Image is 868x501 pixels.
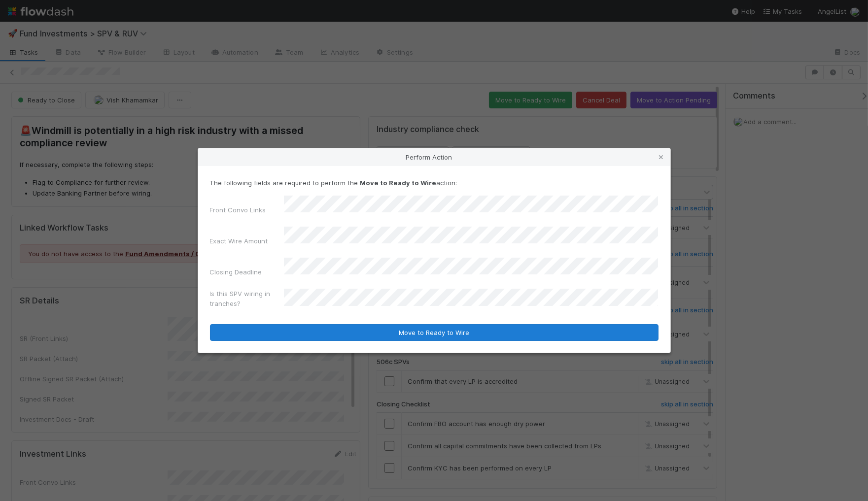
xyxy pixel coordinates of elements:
[210,236,268,246] label: Exact Wire Amount
[198,148,670,166] div: Perform Action
[210,205,266,215] label: Front Convo Links
[210,267,262,277] label: Closing Deadline
[210,178,659,188] p: The following fields are required to perform the action:
[360,179,437,187] strong: Move to Ready to Wire
[210,289,284,308] label: Is this SPV wiring in tranches?
[210,324,659,341] button: Move to Ready to Wire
